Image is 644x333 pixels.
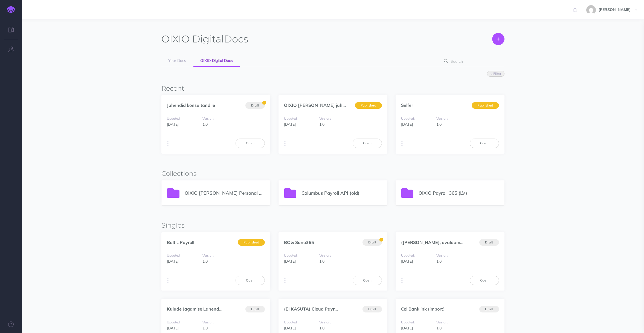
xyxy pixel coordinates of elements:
[284,277,286,285] i: More actions
[161,170,504,177] h3: Collections
[167,306,222,312] a: Kulude Jagamise Lahend...
[167,240,194,245] a: Baltic Payroll
[284,122,296,127] span: [DATE]
[284,259,296,264] span: [DATE]
[284,326,296,331] span: [DATE]
[200,58,233,63] span: OIXIO Digital Docs
[161,33,224,45] span: OIXIO Digital
[161,55,193,67] a: Your Docs
[436,122,442,127] span: 1.0
[470,276,499,285] a: Open
[449,56,496,66] input: Search
[319,259,324,264] span: 1.0
[401,306,445,312] a: Col Banklink (import)
[301,189,382,197] p: Columbus Payroll API (old)
[319,320,331,324] small: Version:
[401,277,403,285] i: More actions
[470,139,499,148] a: Open
[401,188,414,198] img: icon-folder.svg
[167,122,179,127] span: [DATE]
[202,259,208,264] span: 1.0
[401,320,415,324] small: Updated:
[185,189,265,197] p: OIXIO [PERSON_NAME] Personal 365
[167,320,181,324] small: Updated:
[167,277,169,285] i: More actions
[436,326,442,331] span: 1.0
[284,140,286,148] i: More actions
[401,326,413,331] span: [DATE]
[586,5,596,15] img: 31ca6b76c58a41dfc3662d81e4fc32f0.jpg
[353,139,382,148] a: Open
[284,116,298,120] small: Updated:
[436,320,448,324] small: Version:
[401,253,415,257] small: Updated:
[167,116,181,120] small: Updated:
[167,188,179,198] img: icon-folder.svg
[161,85,504,92] h3: Recent
[596,7,633,12] span: [PERSON_NAME]
[284,188,297,198] img: icon-folder.svg
[167,326,179,331] span: [DATE]
[436,253,448,257] small: Version:
[401,116,415,120] small: Updated:
[401,102,413,108] a: Selfer
[319,326,324,331] span: 1.0
[167,102,215,108] a: Juhendid konsultandile
[202,326,208,331] span: 1.0
[236,139,265,148] a: Open
[161,222,504,229] h3: Singles
[202,320,214,324] small: Version:
[284,306,338,312] a: (EI KASUTA) Cloud Payr...
[401,240,471,245] a: ([PERSON_NAME], avaldamata...
[193,55,240,67] a: OIXIO Digital Docs
[353,276,382,285] a: Open
[284,253,298,257] small: Updated:
[319,116,331,120] small: Version:
[436,259,442,264] span: 1.0
[319,122,324,127] span: 1.0
[401,140,403,148] i: More actions
[487,71,504,77] button: Filter
[319,253,331,257] small: Version:
[284,240,314,245] a: BC & Suno365
[167,259,179,264] span: [DATE]
[401,122,413,127] span: [DATE]
[284,320,298,324] small: Updated:
[202,116,214,120] small: Version:
[167,140,169,148] i: More actions
[401,259,413,264] span: [DATE]
[236,276,265,285] a: Open
[161,33,248,45] h1: Docs
[7,6,15,13] img: logo-mark.svg
[436,116,448,120] small: Version:
[419,189,499,197] p: OIXIO Payroll 365 (LV)
[167,253,181,257] small: Updated:
[284,102,350,108] a: OIXIO [PERSON_NAME] juhend
[202,253,214,257] small: Version:
[202,122,208,127] span: 1.0
[168,58,186,63] span: Your Docs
